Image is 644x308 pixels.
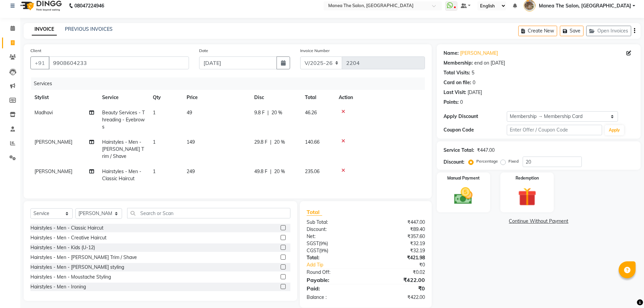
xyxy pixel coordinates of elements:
[30,264,124,271] div: Hairstyles - Men - [PERSON_NAME] styling
[30,234,106,241] div: Hairstyles - Men - Creative Haircut
[153,168,156,174] span: 1
[377,261,430,268] div: ₹0
[30,254,137,261] div: Hairstyles - Men - [PERSON_NAME] Trim / Shave
[474,60,505,67] div: end on [DATE]
[307,209,322,216] span: Total
[305,139,319,145] span: 140.66
[444,89,466,96] div: Last Visit:
[127,208,290,218] input: Search or Scan
[516,175,539,181] label: Redemption
[302,284,366,292] div: Paid:
[307,240,319,246] span: SGST
[586,26,631,36] button: Open Invoices
[366,276,430,284] div: ₹422.00
[199,48,208,54] label: Date
[447,175,480,181] label: Manual Payment
[302,254,366,261] div: Total:
[366,284,430,292] div: ₹0
[102,110,145,130] span: Beauty Services - Threading - Eyebrows
[30,56,49,69] button: +91
[307,247,319,254] span: CGST
[274,139,285,146] span: 20 %
[366,226,430,233] div: ₹89.40
[149,90,183,105] th: Qty
[335,90,425,105] th: Action
[460,50,498,57] a: [PERSON_NAME]
[366,247,430,254] div: ₹32.19
[183,90,250,105] th: Price
[31,77,430,90] div: Services
[301,90,335,105] th: Total
[305,110,317,116] span: 46.26
[300,48,330,54] label: Invoice Number
[366,219,430,226] div: ₹447.00
[366,233,430,240] div: ₹357.60
[320,241,327,246] span: 9%
[305,168,319,174] span: 235.06
[477,147,495,154] div: ₹447.00
[49,56,189,69] input: Search by Name/Mobile/Email/Code
[444,147,474,154] div: Service Total:
[270,168,271,175] span: |
[102,139,144,159] span: Hairstyles - Men - [PERSON_NAME] Trim / Shave
[560,26,583,36] button: Save
[274,168,285,175] span: 20 %
[473,79,475,86] div: 0
[320,248,327,253] span: 9%
[98,90,149,105] th: Service
[34,168,72,174] span: [PERSON_NAME]
[187,110,192,116] span: 49
[444,50,459,57] div: Name:
[302,233,366,240] div: Net:
[366,294,430,301] div: ₹422.00
[187,168,195,174] span: 249
[30,244,95,251] div: Hairstyles - Men - Kids (U-12)
[507,125,602,135] input: Enter Offer / Coupon Code
[302,269,366,276] div: Round Off:
[153,139,156,145] span: 1
[444,79,471,86] div: Card on file:
[254,109,265,116] span: 9.8 F
[30,274,111,281] div: Hairstyles - Men - Moustache Styling
[34,110,53,116] span: Madhavi
[468,89,482,96] div: [DATE]
[187,139,195,145] span: 149
[444,126,507,134] div: Coupon Code
[302,240,366,247] div: ( )
[254,168,267,175] span: 49.8 F
[605,125,624,135] button: Apply
[438,218,639,225] a: Continue Without Payment
[270,139,271,146] span: |
[250,90,301,105] th: Disc
[302,261,376,268] a: Add Tip
[508,158,519,164] label: Fixed
[539,2,631,9] span: Manea The Salon, [GEOGRAPHIC_DATA]
[30,283,86,290] div: Hairstyles - Men - Ironing
[444,159,464,166] div: Discount:
[30,48,41,54] label: Client
[102,168,141,182] span: Hairstyles - Men - Classic Haircut
[366,269,430,276] div: ₹0.02
[65,26,113,32] a: PREVIOUS INVOICES
[271,109,282,116] span: 20 %
[444,113,507,120] div: Apply Discount
[472,69,474,76] div: 5
[30,90,98,105] th: Stylist
[34,139,72,145] span: [PERSON_NAME]
[302,219,366,226] div: Sub Total:
[30,224,103,232] div: Hairstyles - Men - Classic Haircut
[302,247,366,254] div: ( )
[302,226,366,233] div: Discount:
[153,110,156,116] span: 1
[366,240,430,247] div: ₹32.19
[448,185,478,207] img: _cash.svg
[512,185,542,208] img: _gift.svg
[254,139,267,146] span: 29.8 F
[366,254,430,261] div: ₹421.98
[444,99,459,106] div: Points:
[444,60,473,67] div: Membership:
[302,294,366,301] div: Balance :
[476,158,498,164] label: Percentage
[302,276,366,284] div: Payable:
[518,26,557,36] button: Create New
